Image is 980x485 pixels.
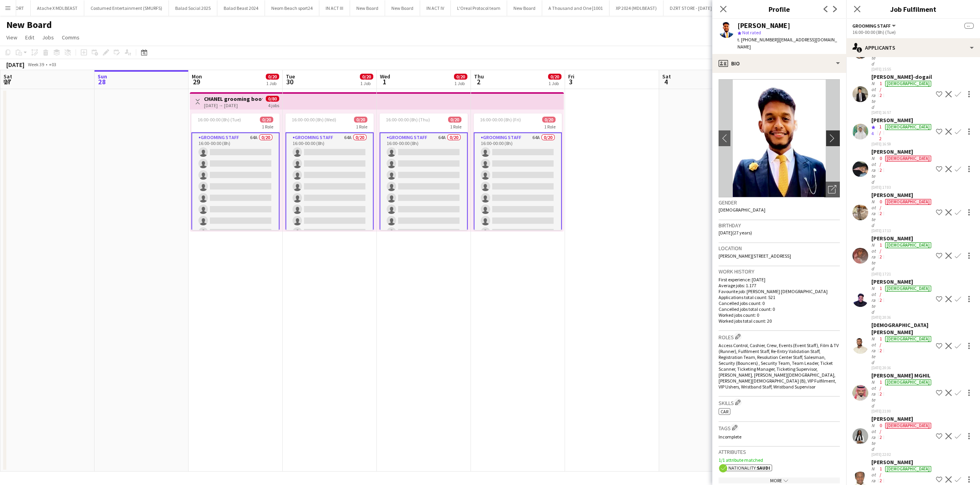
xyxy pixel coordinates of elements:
span: [DEMOGRAPHIC_DATA] [719,207,765,213]
button: Balad Social 2025 [169,0,217,16]
span: [DATE] (27 years) [719,230,752,236]
h3: Job Fulfilment [846,4,980,14]
span: Jobs [42,34,54,41]
a: Comms [59,32,83,43]
div: [DEMOGRAPHIC_DATA] [885,199,931,205]
button: New Board [385,0,420,16]
p: Worked jobs total count: 20 [719,318,840,324]
strong: Saudi [757,465,770,471]
p: Cancelled jobs count: 0 [719,300,840,306]
button: DZRT STORE - [DATE] [663,0,719,16]
p: 1/1 attribute matched [719,457,840,463]
button: A Thousand and One |1001 [542,0,609,16]
app-job-card: 16:00-00:00 (8h) (Thu)0/201 RoleGrooming staff64A0/2016:00-00:00 (8h) [380,113,468,230]
span: [PERSON_NAME][STREET_ADDRESS] [719,253,791,259]
span: 0/20 [360,74,373,80]
app-skills-label: 1/2 [880,242,882,260]
span: Sat [4,73,12,80]
div: More [719,478,840,483]
p: Average jobs: 1.177 [719,282,840,288]
span: 0/20 [454,74,467,80]
span: 16:00-00:00 (8h) (Fri) [480,117,521,123]
app-skills-label: 0/2 [880,422,882,440]
span: 0/80 [266,96,279,102]
a: Jobs [39,32,57,43]
button: IN ACT III [319,0,350,16]
app-card-role: Grooming staff64A0/2016:00-00:00 (8h) [474,132,562,378]
span: 0/20 [260,117,273,123]
button: XP 2024 (MDLBEAST) [609,0,663,16]
div: 16:00-00:00 (8h) (Tue) [852,29,974,35]
h3: Gender [719,199,840,206]
span: 1 Role [450,124,461,130]
div: Not rated [871,285,878,315]
span: Week 39 [26,61,46,67]
span: Not rated [742,30,761,35]
span: 1 [379,77,390,86]
span: Car [721,409,728,414]
h1: New Board [6,19,52,31]
div: [DEMOGRAPHIC_DATA] [885,156,931,162]
span: 2 [473,77,484,86]
p: Applications total count: 521 [719,294,840,300]
div: [DEMOGRAPHIC_DATA] [885,336,931,342]
div: [PERSON_NAME] [871,278,933,285]
h3: Profile [712,4,846,14]
div: Not rated [871,242,878,271]
div: [DATE] 15:55 [871,67,933,72]
app-job-card: 16:00-00:00 (8h) (Tue)0/201 RoleGrooming staff64A0/2016:00-00:00 (8h) [191,113,280,230]
p: Cancelled jobs total count: 0 [719,306,840,312]
span: Fri [568,73,574,80]
h3: Birthday [719,222,840,229]
div: [DATE] → [DATE] [204,102,263,108]
div: Not rated [871,422,878,452]
button: Grooming staff [852,23,897,29]
span: Nationality: [728,465,770,471]
span: Tue [286,73,295,80]
span: 1 Role [262,124,273,130]
div: Bio [712,54,846,73]
button: IN ACT IV [420,0,451,16]
h3: CHANEL grooming booth [204,95,263,102]
app-skills-label: 1/2 [880,285,882,303]
div: [DATE] 16:59 [871,141,933,147]
div: 1 Job [454,80,467,86]
span: Wed [380,73,390,80]
div: [DATE] 21:00 [871,409,933,414]
span: 0/20 [548,74,561,80]
button: L'Oreal Protocol team [451,0,507,16]
span: 4 [871,130,874,136]
span: Thu [474,73,484,80]
div: [DEMOGRAPHIC_DATA] [885,124,931,130]
div: [DEMOGRAPHIC_DATA] [885,286,931,292]
p: First experience: [DATE] [719,277,840,282]
div: 4 jobs [268,102,279,108]
div: [PERSON_NAME] [871,459,933,466]
app-skills-label: 0/2 [880,199,882,216]
app-card-role: Grooming staff64A0/2016:00-00:00 (8h) [191,132,280,378]
span: Comms [62,34,80,41]
div: Open photos pop-in [824,182,840,197]
span: 28 [96,77,107,86]
div: +03 [49,61,56,67]
div: [DEMOGRAPHIC_DATA] [885,423,931,429]
span: 16:00-00:00 (8h) (Tue) [198,117,241,123]
span: 0/20 [354,117,367,123]
span: 29 [191,77,202,86]
div: 1 Job [266,80,279,86]
a: Edit [22,32,37,43]
h3: Location [719,245,840,252]
span: 0/20 [266,74,279,80]
h3: Skills [719,398,840,407]
div: [DEMOGRAPHIC_DATA] [885,81,931,87]
app-job-card: 16:00-00:00 (8h) (Fri)0/201 RoleGrooming staff64A0/2016:00-00:00 (8h) [474,113,562,230]
div: [PERSON_NAME] [871,117,933,124]
span: Edit [25,34,34,41]
div: [DATE] 17:03 [871,185,933,190]
span: Sun [98,73,107,80]
div: [DATE] 17:13 [871,228,933,233]
span: 27 [2,77,12,86]
span: 30 [285,77,295,86]
app-card-role: Grooming staff64A0/2016:00-00:00 (8h) [380,132,468,378]
div: [PERSON_NAME] [871,415,933,422]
